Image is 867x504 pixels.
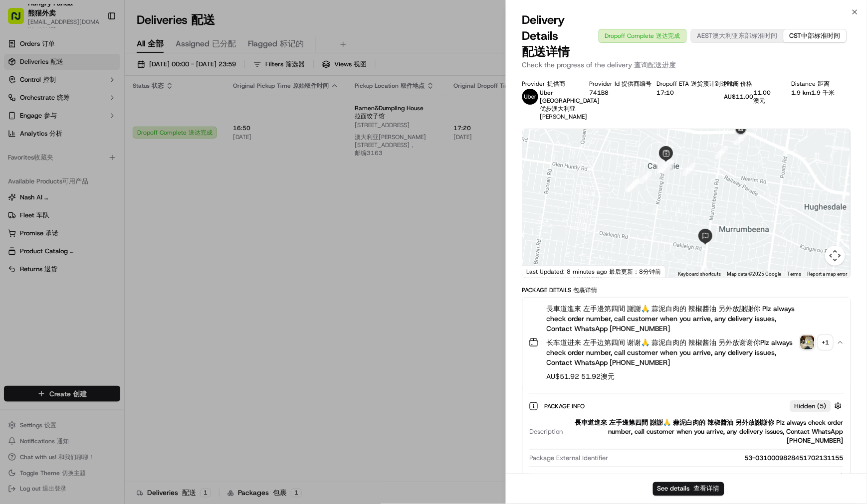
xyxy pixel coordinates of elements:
span: [PERSON_NAME] [31,181,81,189]
button: CST [784,29,847,42]
div: 1 [569,471,844,480]
span: 优步澳大利亚 [540,105,576,113]
span: Hidden ( 5 ) [795,402,827,411]
div: 4 [657,161,670,173]
span: 距离 [818,80,830,88]
button: photo_proof_of_pickup image+1 [801,336,833,349]
span: • [83,155,86,163]
span: 送货预计到达时间 [691,80,739,88]
div: Provider Id [590,80,641,88]
a: 💻API Documentation [80,219,164,237]
span: 查询配送进度 [635,60,676,69]
img: 1736555255976-a54dd68f-1ca7-489b-9aae-adbdc363a1c4 [20,155,28,163]
span: AU$51.92 [547,371,797,381]
span: [PERSON_NAME] [31,155,81,163]
span: Package External Identifier [530,454,609,463]
div: 11 [715,146,728,159]
span: 提供商编号 [622,80,652,88]
span: [PERSON_NAME] [540,113,588,121]
span: Delivery Details [522,12,599,60]
button: See all [155,128,182,140]
div: 長車道進來 左手邊第四間 謝謝🙏 蒜泥白肉的 辣椒醬油 另外放謝謝你 Plz always check order number, call customer when you arrive, ... [567,418,844,445]
span: 价格 [741,80,753,88]
a: Terms (opens in new tab) [788,271,802,277]
div: 10 [683,163,696,176]
span: 查看详情 [694,485,720,493]
span: 最后更新：8分钟前 [610,268,661,276]
span: Description [530,427,563,436]
div: 3 [640,171,652,184]
span: 提供商 [548,80,566,88]
div: Provider [522,80,574,88]
button: 741B8 [590,89,609,97]
a: Open this area in Google Maps (opens a new window) [525,265,558,278]
div: Distance [792,80,835,88]
button: See details 查看详情 [653,482,724,496]
img: Asif Zaman Khan [10,145,26,161]
input: Got a question? Start typing here... [26,64,180,75]
div: Dropoff ETA [657,80,708,88]
img: 1727276513143-84d647e1-66c0-4f92-a045-3c9f9f5dfd92 [21,95,39,113]
span: Knowledge Base [20,223,76,233]
div: Last Updated: 8 minutes ago [523,265,666,278]
button: AEST [691,29,784,42]
span: 长车道进来 左手边第四间 谢谢🙏 蒜泥白肉的 辣椒酱油 另外放谢谢你Plz always check order number, call customer when you arrive, a... [547,338,793,367]
p: Welcome 👋 [10,40,182,56]
span: Map data ©2025 Google [727,271,782,277]
span: 配送详情 [522,44,570,60]
button: Start new chat [170,98,182,110]
div: We're available if you need us! [45,105,137,113]
img: Nash [10,10,30,30]
a: Powered byPylon [70,247,121,255]
div: 17:10 [657,89,708,97]
div: 📗 [10,224,18,232]
img: 1736555255976-a54dd68f-1ca7-489b-9aae-adbdc363a1c4 [10,95,28,113]
div: 1 [627,178,640,191]
div: AU$11.00 [724,89,776,105]
div: Price [724,80,776,88]
span: 8月19日 [88,181,112,189]
button: Map camera controls [826,246,846,266]
div: Package Details [522,286,851,294]
a: 📗Knowledge Base [6,219,80,237]
span: Package Info [545,402,587,410]
span: Items count [530,471,565,480]
button: Hidden (5) [790,400,845,412]
p: Check the progress of the delivery [522,60,851,70]
span: 長車道進來 左手邊第四間 謝謝🙏 蒜泥白肉的 辣椒醬油 另外放謝謝你 Plz always check order number, call customer when you arrive, ... [547,304,797,371]
div: + 1 [819,336,833,349]
span: 1.9 千米 [812,89,835,97]
button: Keyboard shortcuts [678,271,721,278]
a: Report a map error [808,271,848,277]
span: 51.92澳元 [582,372,615,381]
img: 1736555255976-a54dd68f-1ca7-489b-9aae-adbdc363a1c4 [20,182,28,190]
button: 長車道進來 左手邊第四間 謝謝🙏 蒜泥白肉的 辣椒醬油 另外放謝謝你 Plz always check order number, call customer when you arrive, ... [523,298,851,387]
span: Pylon [99,247,121,255]
div: 1.9 km [792,89,835,97]
div: 12 [735,132,748,145]
span: • [83,181,86,189]
img: uber-new-logo.jpeg [522,89,538,105]
span: 包裹详情 [574,286,598,294]
div: Start new chat [45,95,164,105]
span: 8月27日 [88,155,112,163]
div: 9 [659,160,672,172]
img: photo_proof_of_pickup image [801,336,815,349]
span: 11.00澳元 [754,89,771,105]
span: 中部标准时间 [802,31,841,40]
div: Past conversations [10,130,67,138]
div: 53-0310009828451702131155 [613,454,844,463]
div: 2 [627,179,640,192]
p: Uber [GEOGRAPHIC_DATA] [540,89,600,113]
span: 澳大利亚东部标准时间 [713,31,778,40]
div: 💻 [84,224,92,232]
span: API Documentation [94,223,160,233]
img: Google [525,265,558,278]
img: Bea Lacdao [10,172,26,188]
